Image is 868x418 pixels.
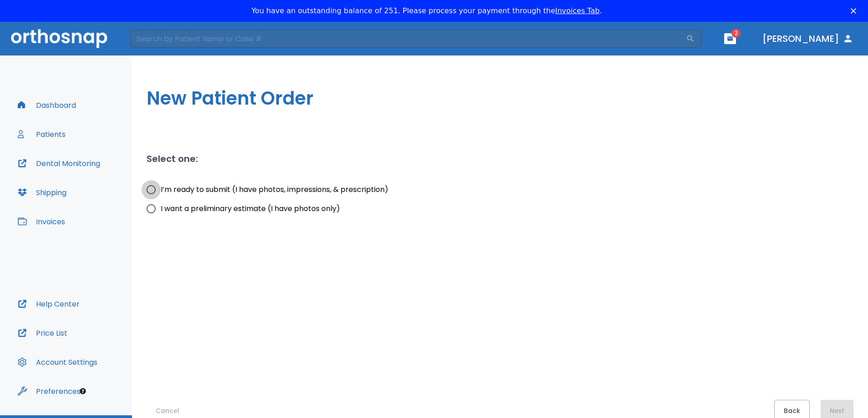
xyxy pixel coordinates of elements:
[851,8,860,14] div: Close
[12,322,73,344] button: Price List
[12,152,106,174] button: Dental Monitoring
[11,29,107,48] img: Orthosnap
[12,211,71,232] button: Invoices
[12,293,85,315] button: Help Center
[79,387,87,395] div: Tooltip anchor
[759,30,857,47] button: [PERSON_NAME]
[147,85,853,112] h1: New Patient Order
[12,94,81,116] button: Dashboard
[12,351,103,373] button: Account Settings
[555,6,600,15] a: Invoices Tab
[161,203,340,214] span: I want a preliminary estimate (I have photos only)
[731,29,741,38] span: 2
[251,6,602,15] div: You have an outstanding balance of 251. Please process your payment through the .
[147,152,198,166] h2: Select one:
[12,123,71,145] button: Patients
[130,30,686,48] input: Search by Patient Name or Case #
[161,184,388,195] span: I’m ready to submit (I have photos, impressions, & prescription)
[12,181,72,203] button: Shipping
[12,380,86,402] button: Preferences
